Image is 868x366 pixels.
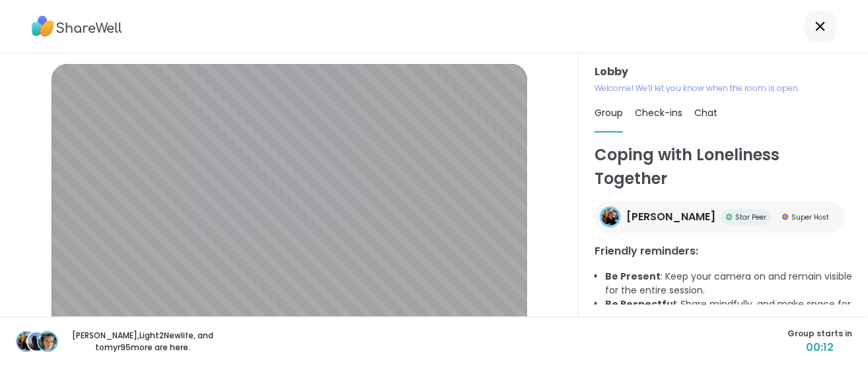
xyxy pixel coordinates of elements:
[605,270,852,297] li: : Keep your camera on and remain visible for the entire session.
[787,340,852,355] span: 00:12
[595,201,845,233] a: Judy[PERSON_NAME]Star PeerStar PeerSuper HostSuper Host
[626,209,715,225] span: [PERSON_NAME]
[38,332,57,351] img: tomyr95
[605,297,852,325] li: : Share mindfully, and make space for everyone to share!
[69,330,217,353] p: [PERSON_NAME] , Light2Newlife , and tomyr95 more are here.
[595,106,623,119] span: Group
[694,106,717,119] span: Chat
[595,82,852,94] p: Welcome! We’ll let you know when the room is open.
[726,214,733,220] img: Star Peer
[791,212,829,222] span: Super Host
[32,11,122,42] img: ShareWell Logo
[595,64,852,80] h3: Lobby
[787,328,852,340] span: Group starts in
[595,143,852,191] h1: Coping with Loneliness Together
[782,214,789,220] img: Super Host
[17,332,36,351] img: Judy
[635,106,682,119] span: Check-ins
[595,243,852,259] h3: Friendly reminders:
[602,208,619,226] img: Judy
[605,297,676,311] b: Be Respectful
[735,212,766,222] span: Star Peer
[605,270,661,283] b: Be Present
[28,332,46,351] img: Light2Newlife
